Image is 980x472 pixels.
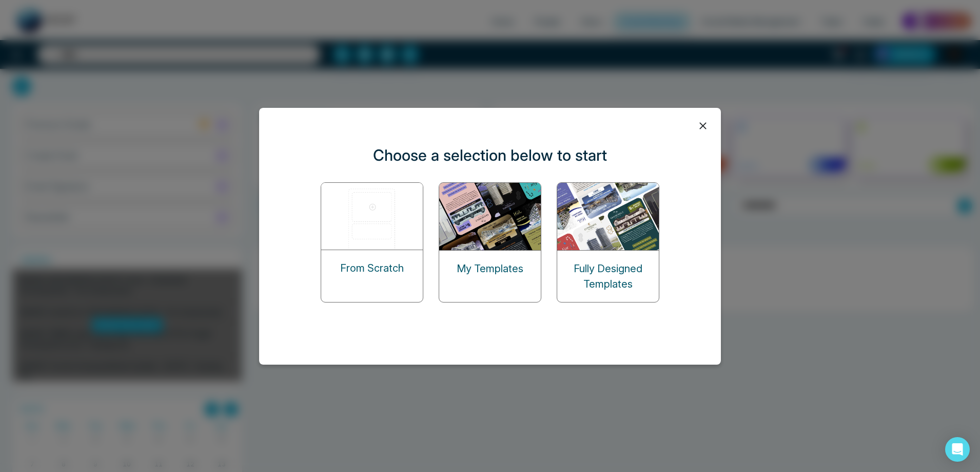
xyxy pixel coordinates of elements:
[945,437,970,462] div: Open Intercom Messenger
[340,260,404,276] p: From Scratch
[557,183,660,250] img: designed-templates.png
[321,183,424,250] img: start-from-scratch.png
[439,183,542,250] img: my-templates.png
[557,261,659,292] p: Fully Designed Templates
[457,261,523,276] p: My Templates
[373,144,607,167] p: Choose a selection below to start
